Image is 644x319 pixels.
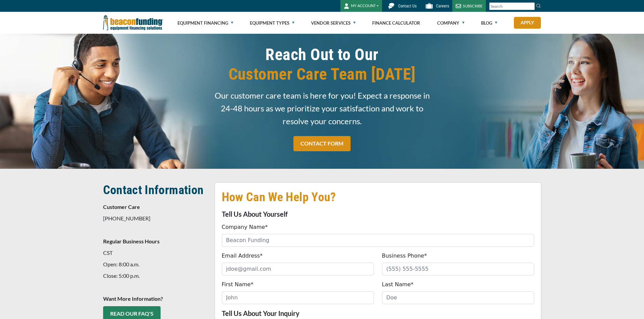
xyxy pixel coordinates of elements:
[528,4,533,9] a: Clear search text
[177,12,233,34] a: Equipment Financing
[103,214,207,222] p: [PHONE_NUMBER]
[222,234,534,247] input: Beacon Funding
[103,238,160,244] strong: Regular Business Hours
[514,17,541,29] a: Apply
[215,45,430,84] h1: Reach Out to Our
[250,12,294,34] a: Equipment Types
[103,182,207,198] h2: Contact Information
[372,12,420,34] a: Finance Calculator
[103,260,207,268] p: Open: 8:00 a.m.
[398,4,416,8] span: Contact Us
[382,281,414,289] label: Last Name*
[222,263,374,275] input: jdoe@gmail.com
[436,4,449,8] span: Careers
[311,12,356,34] a: Vendor Services
[103,272,207,280] p: Close: 5:00 p.m.
[222,309,534,317] p: Tell Us About Your Inquiry
[222,210,534,218] p: Tell Us About Yourself
[103,249,207,257] p: CST
[489,2,535,10] input: Search
[382,252,427,260] label: Business Phone*
[103,204,140,210] strong: Customer Care
[215,89,430,128] span: Our customer care team is here for you! Expect a response in 24-48 hours as we prioritize your sa...
[103,295,163,302] strong: Want More Information?
[103,12,163,34] img: Beacon Funding Corporation logo
[437,12,464,34] a: Company
[215,64,430,84] span: Customer Care Team [DATE]
[222,252,263,260] label: Email Address*
[382,263,534,275] input: (555) 555-5555
[222,281,254,289] label: First Name*
[536,3,541,8] img: Search
[222,189,534,205] h2: How Can We Help You?
[293,136,351,151] a: CONTACT FORM
[481,12,497,34] a: Blog
[222,291,374,304] input: John
[222,223,268,231] label: Company Name*
[382,291,534,304] input: Doe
